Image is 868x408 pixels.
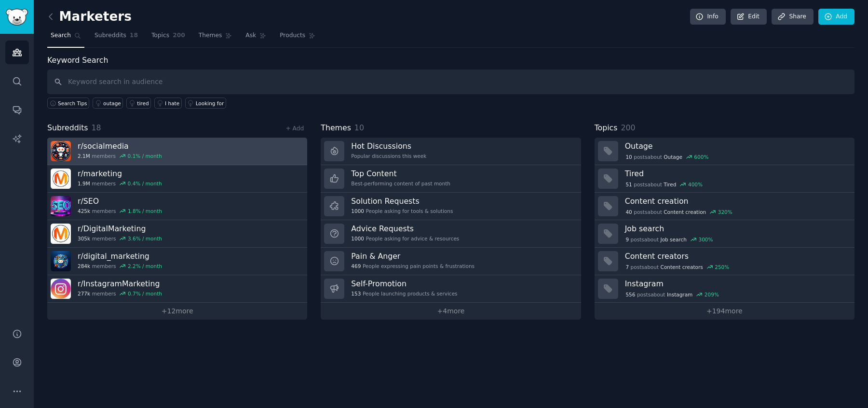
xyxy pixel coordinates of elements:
[285,125,304,132] a: + Add
[625,224,848,234] h3: Job search
[47,9,132,25] h2: Marketers
[595,275,854,303] a: Instagram556postsaboutInstagram209%
[128,208,162,214] div: 1.8 % / month
[625,154,632,160] span: 10
[625,153,709,161] div: post s about
[47,122,88,134] span: Subreddits
[690,9,726,25] a: Info
[78,251,162,261] h3: r/ digital_marketing
[78,208,90,214] span: 425k
[351,180,450,187] div: Best-performing content of past month
[625,141,848,151] h3: Outage
[321,138,581,165] a: Hot DiscussionsPopular discussions this week
[625,180,704,189] div: post s about
[351,235,459,242] div: People asking for advice & resources
[47,165,307,193] a: r/marketing1.9Mmembers0.4% / month
[78,208,162,214] div: members
[196,100,224,107] div: Looking for
[58,100,87,107] span: Search Tips
[731,9,767,25] a: Edit
[688,181,703,188] div: 400 %
[351,224,459,234] h3: Advice Requests
[47,248,307,275] a: r/digital_marketing284kmembers2.2% / month
[351,290,457,297] div: People launching products & services
[694,154,708,160] div: 600 %
[78,224,162,234] h3: r/ DigitalMarketing
[351,290,361,297] span: 153
[625,290,720,299] div: post s about
[151,31,169,40] span: Topics
[625,235,714,244] div: post s about
[78,180,90,187] span: 1.9M
[78,196,162,206] h3: r/ SEO
[276,28,319,48] a: Products
[78,141,162,151] h3: r/ socialmedia
[173,31,185,40] span: 200
[128,180,162,187] div: 0.4 % / month
[47,28,84,48] a: Search
[103,100,121,107] div: outage
[78,180,162,187] div: members
[625,263,730,271] div: post s about
[78,153,90,159] span: 2.1M
[154,98,182,109] a: I hate
[51,141,71,161] img: socialmedia
[351,251,475,261] h3: Pain & Anger
[625,208,733,216] div: post s about
[351,208,364,214] span: 1000
[47,303,307,320] a: +12more
[78,263,162,269] div: members
[95,31,126,40] span: Subreddits
[351,169,450,179] h3: Top Content
[625,169,848,179] h3: Tired
[625,279,848,289] h3: Instagram
[242,28,270,48] a: Ask
[321,193,581,220] a: Solution Requests1000People asking for tools & solutions
[625,291,635,298] span: 556
[6,9,28,26] img: GummySearch logo
[595,122,618,134] span: Topics
[661,236,687,243] span: Job search
[91,28,141,48] a: Subreddits18
[128,290,162,297] div: 0.7 % / month
[47,98,89,109] button: Search Tips
[625,181,632,188] span: 51
[245,31,256,40] span: Ask
[321,122,351,134] span: Themes
[78,169,162,179] h3: r/ marketing
[321,165,581,193] a: Top ContentBest-performing content of past month
[351,235,364,242] span: 1000
[165,100,179,107] div: I hate
[195,28,236,48] a: Themes
[321,220,581,248] a: Advice Requests1000People asking for advice & resources
[78,279,162,289] h3: r/ InstagramMarketing
[664,154,682,160] span: Outage
[595,165,854,193] a: Tired51postsaboutTired400%
[664,209,706,215] span: Content creation
[664,181,676,188] span: Tired
[595,248,854,275] a: Content creators7postsaboutContent creators250%
[351,153,426,159] div: Popular discussions this week
[595,193,854,220] a: Content creation40postsaboutContent creation320%
[625,196,848,206] h3: Content creation
[321,275,581,303] a: Self-Promotion153People launching products & services
[625,209,632,215] span: 40
[667,291,692,298] span: Instagram
[718,209,732,215] div: 320 %
[595,138,854,165] a: Outage10postsaboutOutage600%
[51,224,71,244] img: DigitalMarketing
[51,196,71,216] img: SEO
[595,220,854,248] a: Job search9postsaboutJob search300%
[126,98,151,109] a: tired
[128,263,162,269] div: 2.2 % / month
[78,290,162,297] div: members
[47,56,108,65] label: Keyword Search
[351,263,361,269] span: 469
[47,193,307,220] a: r/SEO425kmembers1.8% / month
[705,291,719,298] div: 209 %
[351,141,426,151] h3: Hot Discussions
[715,264,729,270] div: 250 %
[354,123,364,132] span: 10
[51,279,71,299] img: InstagramMarketing
[772,9,813,25] a: Share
